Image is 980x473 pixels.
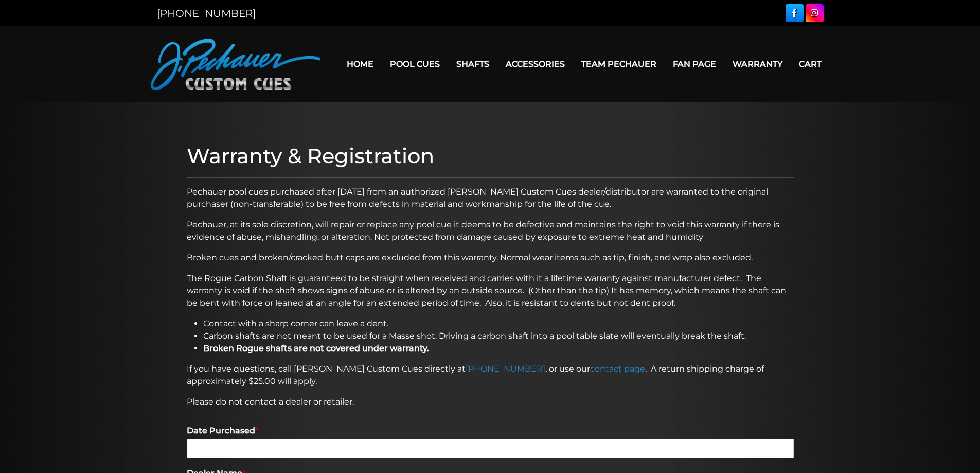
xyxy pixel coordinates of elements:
[448,51,497,77] a: Shafts
[665,51,724,77] a: Fan Page
[203,318,794,330] li: Contact with a sharp corner can leave a dent.
[338,51,382,77] a: Home
[791,51,830,77] a: Cart
[724,51,791,77] a: Warranty
[157,7,256,20] a: [PHONE_NUMBER]
[187,219,794,243] p: Pechauer, at its sole discretion, will repair or replace any pool cue it deems to be defective an...
[466,364,545,374] a: [PHONE_NUMBER]
[203,330,794,342] li: Carbon shafts are not meant to be used for a Masse shot. Driving a carbon shaft into a pool table...
[187,396,794,408] p: Please do not contact a dealer or retailer.
[590,364,645,374] a: contact page
[187,426,794,436] label: Date Purchased
[187,363,794,388] p: If you have questions, call [PERSON_NAME] Custom Cues directly at , or use our . A return shippin...
[203,343,429,353] strong: Broken Rogue shafts are not covered under warranty.
[187,252,794,264] p: Broken cues and broken/cracked butt caps are excluded from this warranty. Normal wear items such ...
[187,272,794,309] p: The Rogue Carbon Shaft is guaranteed to be straight when received and carries with it a lifetime ...
[382,51,448,77] a: Pool Cues
[187,186,794,211] p: Pechauer pool cues purchased after [DATE] from an authorized [PERSON_NAME] Custom Cues dealer/dis...
[573,51,665,77] a: Team Pechauer
[151,39,320,90] img: Pechauer Custom Cues
[187,144,794,168] h1: Warranty & Registration
[497,51,573,77] a: Accessories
